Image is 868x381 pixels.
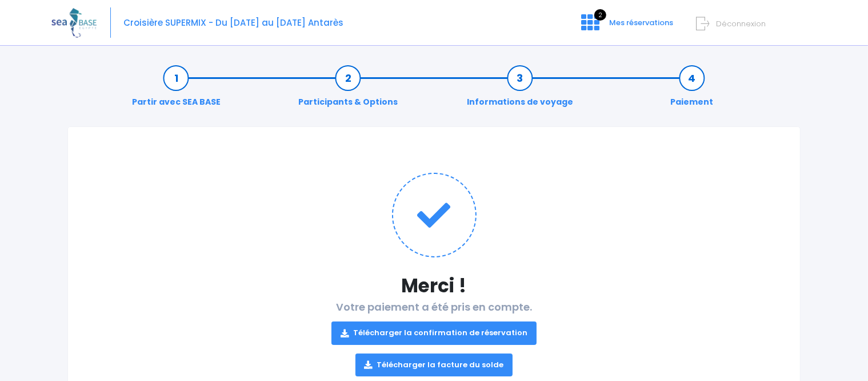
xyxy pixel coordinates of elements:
a: Télécharger la facture du solde [355,354,513,376]
a: Partir avec SEA BASE [126,72,226,108]
h1: Merci ! [91,275,777,297]
h2: Votre paiement a été pris en compte. [91,301,777,376]
a: Paiement [665,72,719,108]
a: Participants & Options [293,72,403,108]
span: 2 [594,9,606,21]
a: 2 Mes réservations [572,21,680,32]
span: Croisière SUPERMIX - Du [DATE] au [DATE] Antarès [123,17,343,29]
a: Télécharger la confirmation de réservation [331,322,537,344]
span: Mes réservations [609,17,673,28]
a: Informations de voyage [461,72,579,108]
span: Déconnexion [716,18,766,29]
